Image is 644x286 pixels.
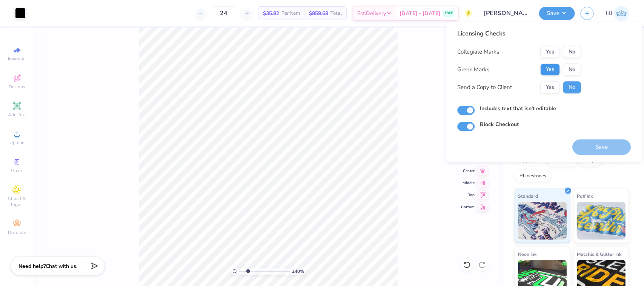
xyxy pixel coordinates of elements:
[458,29,581,38] div: Licensing Checks
[330,9,342,17] span: Total
[563,46,581,58] button: No
[281,9,300,17] span: Per Item
[577,202,626,240] img: Puff Ink
[577,192,593,200] span: Puff Ink
[357,9,386,17] span: Est. Delivery
[458,48,500,56] div: Collegiate Marks
[518,250,536,258] span: Neon Ink
[606,6,629,21] a: HJ
[9,140,25,146] span: Upload
[518,202,567,240] img: Standard
[458,83,512,92] div: Send a Copy to Client
[209,6,238,20] input: – –
[480,121,519,129] label: Block Checkout
[563,64,581,76] button: No
[541,46,560,58] button: Yes
[18,263,46,270] strong: Need help?
[518,192,538,200] span: Standard
[4,195,30,208] span: Clipart & logos
[8,229,26,235] span: Decorate
[11,168,23,174] span: Greek
[577,250,622,258] span: Metallic & Glitter Ink
[9,84,25,90] span: Designs
[458,65,490,74] div: Greek Marks
[563,81,581,94] button: No
[263,9,279,17] span: $35.82
[480,105,556,113] label: Includes text that isn't editable
[478,6,533,21] input: Untitled Design
[292,268,304,275] span: 240 %
[461,205,475,210] span: Bottom
[400,9,440,17] span: [DATE] - [DATE]
[541,81,560,94] button: Yes
[8,56,26,62] span: Image AI
[8,112,26,118] span: Add Text
[445,11,453,16] span: FREE
[461,192,475,198] span: Top
[461,168,475,174] span: Center
[46,263,77,270] span: Chat with us.
[309,9,328,17] span: $859.68
[539,7,575,20] button: Save
[541,64,560,76] button: Yes
[515,171,551,182] div: Rhinestones
[606,9,612,18] span: HJ
[461,180,475,186] span: Middle
[614,6,629,21] img: Hughe Josh Cabanete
